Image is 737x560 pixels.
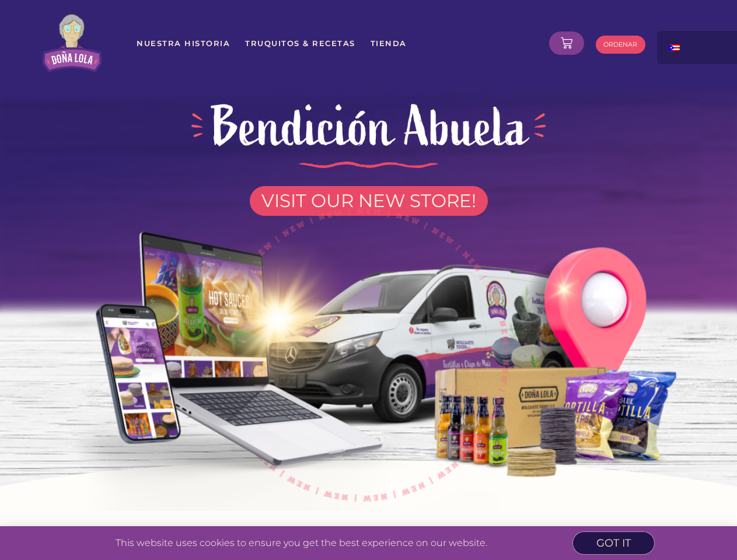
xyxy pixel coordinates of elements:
a: Nuestra Historia [136,33,230,54]
img: Spanish [669,44,680,51]
a: Tienda [370,33,407,54]
img: divider [299,162,439,169]
nav: Menu [136,33,540,54]
p: This website uses cookies to ensure you get the best experience on our website. [42,538,562,548]
a: ORDENAR [596,36,645,54]
a: Truquitos & Recetas [244,33,356,54]
span: ORDENAR [603,41,637,48]
span: got it [596,538,631,548]
a: got it [573,532,654,554]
